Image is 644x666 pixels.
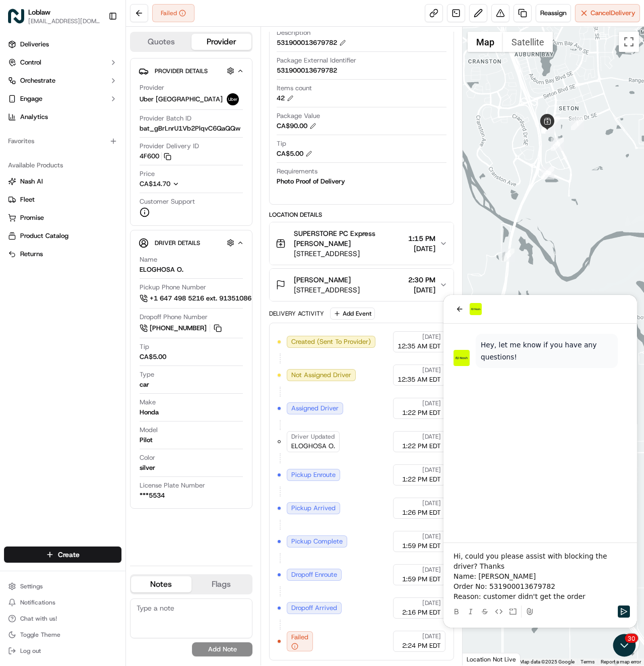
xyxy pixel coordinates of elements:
[402,608,441,617] span: 2:16 PM EDT
[465,652,498,665] img: Google
[463,653,521,665] div: Location Not Live
[140,398,156,407] span: Make
[465,652,498,665] a: Open this area in Google Maps (opens a new window)
[8,195,117,204] a: Fleet
[575,4,640,22] button: CancelDelivery
[291,371,351,380] span: Not Assigned Driver
[503,32,553,52] button: Show satellite imagery
[398,342,441,351] span: 12:35 AM EDT
[227,93,239,105] img: uber-new-logo.jpeg
[155,239,200,247] span: Driver Details
[8,177,117,186] a: Nash AI
[28,17,100,25] button: [EMAIL_ADDRESS][DOMAIN_NAME]
[131,34,191,50] button: Quotes
[140,95,223,104] span: Uber [GEOGRAPHIC_DATA]
[140,114,191,123] span: Provider Batch ID
[422,399,441,407] span: [DATE]
[4,612,121,626] button: Chat with us!
[291,442,335,451] span: ELOGHOSA O.
[4,173,121,190] button: Nash AI
[422,366,441,374] span: [DATE]
[20,647,41,655] span: Log out
[294,285,360,295] span: [STREET_ADDRESS]
[269,310,324,318] div: Delivery Activity
[140,124,240,133] span: bat_gBrLnrU1Vb2PlqvC6QaQQw
[294,249,404,259] span: [STREET_ADDRESS]
[4,547,121,563] button: Create
[20,615,57,623] span: Chat with us!
[291,633,308,642] span: Failed
[277,56,356,65] span: Package External Identifier
[422,466,441,474] span: [DATE]
[291,603,337,613] span: Dropoff Arrived
[402,541,441,551] span: 1:59 PM EDT
[140,436,153,445] div: Pilot
[408,275,435,285] span: 2:30 PM
[398,375,441,384] span: 12:35 AM EDT
[402,641,441,650] span: 2:24 PM EDT
[20,195,35,204] span: Fleet
[140,293,268,304] a: +1 647 498 5216 ext. 91351086
[443,295,637,628] iframe: Customer support window
[139,234,244,251] button: Driver Details
[4,246,121,262] button: Returns
[4,157,121,173] div: Available Products
[140,83,164,92] span: Provider
[468,32,503,52] button: Show street map
[140,197,195,206] span: Customer Support
[140,142,199,151] span: Provider Delivery ID
[4,595,121,610] button: Notifications
[20,58,41,67] span: Control
[4,4,104,28] button: LoblawLoblaw[EMAIL_ADDRESS][DOMAIN_NAME]
[155,67,208,75] span: Provider Details
[4,192,121,208] button: Fleet
[277,28,310,37] span: Description
[4,109,121,125] a: Analytics
[270,269,454,301] button: [PERSON_NAME][STREET_ADDRESS]2:30 PM[DATE]
[291,337,371,346] span: Created (Sent To Provider)
[291,504,336,513] span: Pickup Arrived
[4,91,121,107] button: Engage
[140,313,208,322] span: Dropoff Phone Number
[601,659,641,664] a: Report a map error
[140,323,223,334] a: [PHONE_NUMBER]
[422,333,441,341] span: [DATE]
[277,38,346,47] div: 531900013679782
[422,532,441,540] span: [DATE]
[402,408,441,417] span: 1:22 PM EDT
[131,576,191,592] button: Notes
[20,250,43,259] span: Returns
[408,233,435,244] span: 1:15 PM
[28,7,50,17] button: Loblaw
[291,433,335,441] span: Driver Updated
[20,631,60,639] span: Toggle Theme
[140,408,159,417] div: Honda
[140,342,149,351] span: Tip
[619,32,639,52] button: Toggle fullscreen view
[4,579,121,593] button: Settings
[4,73,121,89] button: Orchestrate
[408,285,435,295] span: [DATE]
[140,380,149,389] div: car
[402,475,441,484] span: 1:22 PM EDT
[402,575,441,584] span: 1:59 PM EDT
[140,283,206,292] span: Pickup Phone Number
[541,120,554,134] div: 4
[291,404,339,413] span: Assigned Driver
[277,122,316,131] div: CA$90.00
[140,169,155,178] span: Price
[140,255,157,264] span: Name
[269,211,454,219] div: Location Details
[4,36,121,52] a: Deliveries
[402,508,441,517] span: 1:26 PM EDT
[20,94,42,103] span: Engage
